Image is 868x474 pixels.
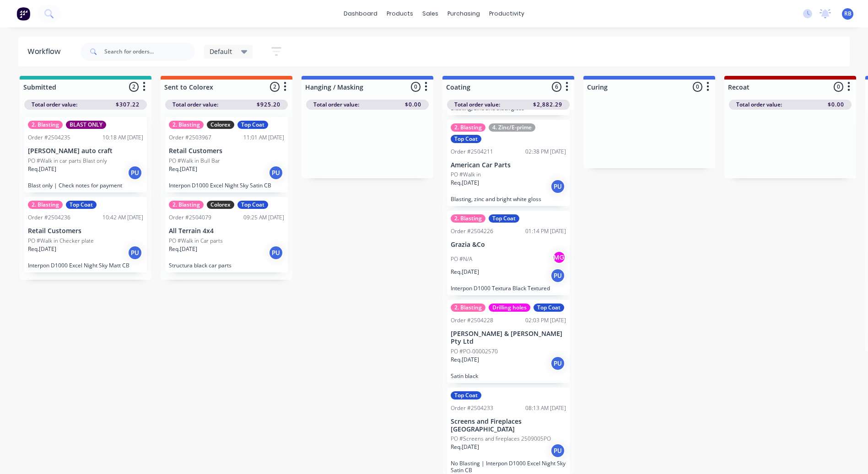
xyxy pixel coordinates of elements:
div: Colorex [207,201,234,209]
div: PU [269,245,283,260]
p: Req. [DATE] [451,268,479,276]
div: 2. Blasting [169,121,204,129]
span: Default [210,47,232,56]
div: 2. BlastingDrilling holesTop CoatOrder #250422802:03 PM [DATE][PERSON_NAME] & [PERSON_NAME] Pty L... [447,300,570,383]
div: Order #2504236 [28,213,70,222]
p: Req. [DATE] [451,179,479,187]
div: PU [550,179,565,194]
div: PU [550,443,565,458]
span: Total order value: [454,101,500,109]
p: Req. [DATE] [451,356,479,364]
div: 2. Blasting [451,304,485,312]
div: 08:13 AM [DATE] [525,404,566,412]
div: products [382,7,418,21]
img: Factory [16,7,30,21]
div: PU [269,165,283,180]
div: 2. Blasting [451,214,485,223]
p: Interpon D1000 Excel Night Sky Satin CB [169,182,284,189]
p: PO #Walk in Car parts [169,237,223,245]
div: 02:38 PM [DATE] [525,148,566,156]
p: Retail Customers [169,147,284,155]
div: Top Coat [451,135,481,143]
div: purchasing [443,7,485,21]
div: Order #2504235 [28,133,70,142]
p: PO #Screens and fireplaces 2509005PO [451,435,551,443]
span: $925.20 [257,101,280,109]
span: $307.22 [116,101,140,109]
a: dashboard [339,7,382,21]
div: Order #2504228 [451,316,493,325]
div: Workflow [27,46,65,57]
div: 2. Blasting [169,201,204,209]
span: Total order value: [736,101,782,109]
div: Order #2504079 [169,213,211,222]
p: PO #Walk in Bull Bar [169,157,220,165]
span: Total order value: [173,101,218,109]
p: Blast only | Check notes for payment [28,182,143,189]
p: PO #Walk in [451,170,481,179]
div: 2. Blasting [451,123,485,132]
div: 2. BlastingTop CoatOrder #250422601:14 PM [DATE]Grazia &CoPO #N/AMGReq.[DATE]PUInterpon D1000 Tex... [447,211,570,295]
span: $2,882.29 [533,101,562,109]
div: MG [552,250,566,264]
p: Blasting, zinc and bright white gloss [451,196,566,202]
div: PU [550,268,565,283]
p: Retail Customers [28,227,143,235]
div: Colorex [207,121,234,129]
div: 2. Blasting [28,121,63,129]
div: Order #2503967 [169,133,211,142]
p: No Blasting | Interpon D1000 Excel Night Sky Satin CB [451,460,566,474]
p: PO #N/A [451,255,472,263]
div: Top Coat [66,201,97,209]
div: 2. BlastingTop CoatOrder #250423610:42 AM [DATE]Retail CustomersPO #Walk in Checker plateReq.[DAT... [24,197,147,272]
p: Interpon D1000 Textura Black Textured [451,285,566,292]
p: Grazia &Co [451,241,566,249]
div: BLAST ONLY [66,121,106,129]
div: 02:03 PM [DATE] [525,316,566,325]
p: Req. [DATE] [28,165,56,173]
p: [PERSON_NAME] & [PERSON_NAME] Pty Ltd [451,330,566,346]
div: PU [550,356,565,371]
p: [PERSON_NAME] auto craft [28,147,143,155]
div: 11:01 AM [DATE] [243,133,284,142]
p: PO #PO-00002570 [451,347,498,356]
p: Req. [DATE] [28,245,56,253]
div: PU [128,245,142,260]
p: Req. [DATE] [169,165,197,173]
div: 2. BlastingColorexTop CoatOrder #250407909:25 AM [DATE]All Terrain 4x4PO #Walk in Car partsReq.[D... [165,197,288,272]
div: 2. BlastingBLAST ONLYOrder #250423510:18 AM [DATE][PERSON_NAME] auto craftPO #Walk in car parts B... [24,117,147,192]
p: Req. [DATE] [451,443,479,451]
input: Search for orders... [104,43,195,61]
div: Top Coat [237,121,268,129]
p: Satin black [451,373,566,379]
span: RB [844,10,852,18]
span: Total order value: [32,101,77,109]
p: All Terrain 4x4 [169,227,284,235]
div: 10:42 AM [DATE] [102,213,143,222]
div: 2. Blasting4. Zinc/E-primeTop CoatOrder #250421102:38 PM [DATE]American Car PartsPO #Walk inReq.[... [447,120,570,207]
p: American Car Parts [451,161,566,169]
div: sales [418,7,443,21]
span: $0.00 [405,101,421,109]
p: PO #Walk in car parts Blast only [28,157,107,165]
p: Interpon D1000 Excel Night Sky Matt CB [28,262,143,269]
div: Order #2504233 [451,404,493,412]
div: 10:18 AM [DATE] [102,133,143,142]
div: Top Coat [534,304,564,312]
p: Structura black car parts [169,262,284,269]
span: $0.00 [828,101,844,109]
div: PU [128,165,142,180]
div: Top Coat [489,214,519,223]
span: Total order value: [313,101,359,109]
div: 01:14 PM [DATE] [525,227,566,235]
div: Order #2504226 [451,227,493,235]
div: productivity [485,7,529,21]
p: PO #Walk in Checker plate [28,237,94,245]
p: Screens and Fireplaces [GEOGRAPHIC_DATA] [451,418,566,433]
div: 2. BlastingColorexTop CoatOrder #250396711:01 AM [DATE]Retail CustomersPO #Walk in Bull BarReq.[D... [165,117,288,192]
div: Top Coat [237,201,268,209]
div: 2. Blasting [28,201,63,209]
div: 09:25 AM [DATE] [243,213,284,222]
div: 4. Zinc/E-prime [489,123,535,132]
div: Drilling holes [489,304,530,312]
